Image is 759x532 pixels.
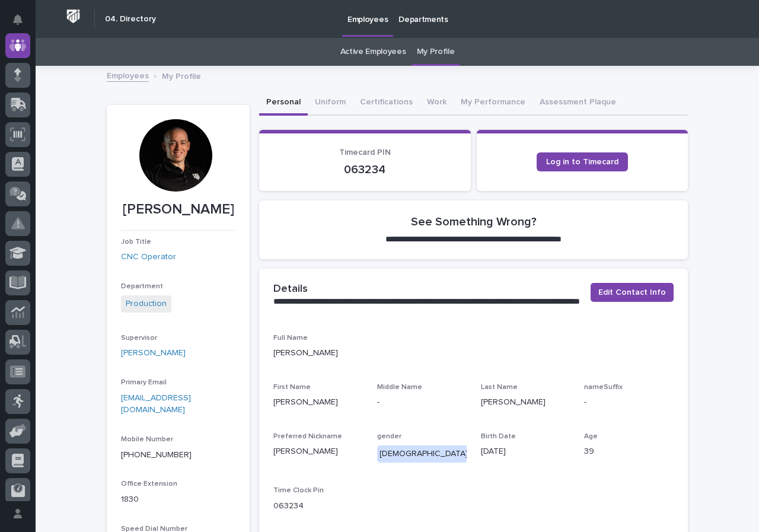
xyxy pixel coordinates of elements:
[411,215,537,229] h2: See Something Wrong?
[121,493,235,506] p: 1830
[5,7,30,32] button: Notifications
[377,384,422,391] span: Middle Name
[454,91,532,116] button: My Performance
[15,14,30,33] div: Notifications
[584,396,674,409] p: -
[308,91,353,116] button: Uniform
[598,286,666,298] span: Edit Contact Info
[121,379,167,386] span: Primary Email
[273,283,308,296] h2: Details
[339,148,391,157] span: Timecard PIN
[584,433,598,440] span: Age
[121,283,163,290] span: Department
[420,91,454,116] button: Work
[377,396,467,409] p: -
[584,445,674,458] p: 39
[121,347,186,359] a: [PERSON_NAME]
[273,433,342,440] span: Preferred Nickname
[340,38,406,66] a: Active Employees
[273,500,363,512] p: 063234
[481,384,518,391] span: Last Name
[273,445,363,458] p: [PERSON_NAME]
[107,68,149,82] a: Employees
[121,335,157,342] span: Supervisor
[121,238,151,246] span: Job Title
[121,251,176,263] a: CNC Operator
[417,38,455,66] a: My Profile
[481,433,516,440] span: Birth Date
[121,480,177,488] span: Office Extension
[162,69,201,82] p: My Profile
[353,91,420,116] button: Certifications
[121,394,191,415] a: [EMAIL_ADDRESS][DOMAIN_NAME]
[273,335,308,342] span: Full Name
[259,91,308,116] button: Personal
[481,445,570,458] p: [DATE]
[273,396,363,409] p: [PERSON_NAME]
[591,283,674,302] button: Edit Contact Info
[273,163,457,177] p: 063234
[377,445,470,463] div: [DEMOGRAPHIC_DATA]
[105,14,156,24] h2: 04. Directory
[481,396,570,409] p: [PERSON_NAME]
[537,152,628,171] a: Log in to Timecard
[121,201,235,218] p: [PERSON_NAME]
[273,347,674,359] p: [PERSON_NAME]
[546,158,618,166] span: Log in to Timecard
[273,487,324,494] span: Time Clock Pin
[126,298,167,310] a: Production
[121,436,173,443] span: Mobile Number
[377,433,401,440] span: gender
[121,451,192,459] a: [PHONE_NUMBER]
[273,384,311,391] span: First Name
[62,5,84,27] img: Workspace Logo
[532,91,623,116] button: Assessment Plaque
[584,384,623,391] span: nameSuffix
